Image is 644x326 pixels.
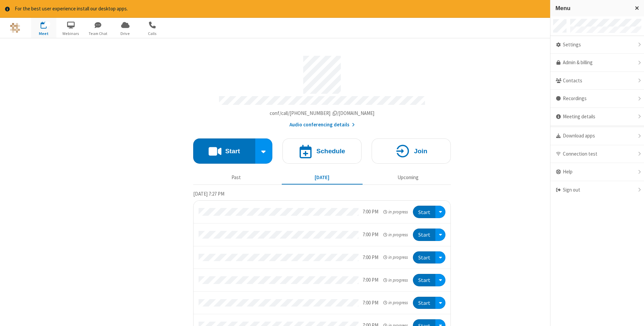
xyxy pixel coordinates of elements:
div: Help [550,163,644,181]
button: Start [413,251,435,264]
button: Start [413,297,435,309]
span: Calls [140,31,165,37]
div: 7:00 PM [363,231,378,239]
h4: Schedule [316,148,345,154]
button: Join [372,138,451,164]
span: [DATE] 7:27 PM [193,191,224,197]
div: Contacts [550,72,644,90]
div: Meeting details [550,108,644,126]
button: Logo [2,18,28,38]
em: in progress [383,299,408,306]
div: 7:00 PM [363,276,378,284]
img: QA Selenium DO NOT DELETE OR CHANGE [10,23,20,33]
div: Open menu [435,229,445,241]
button: Start [413,229,435,241]
button: Start [193,138,255,164]
span: Team Chat [86,31,111,37]
div: 12 [44,22,50,27]
button: Past [196,171,277,184]
span: Drive [113,31,138,37]
div: Open menu [435,274,445,286]
section: Account details [193,51,451,128]
div: Open menu [549,18,644,38]
span: Meet [31,31,56,37]
div: Settings [550,36,644,54]
div: Sign out [550,181,644,199]
div: Start conference options [255,138,273,164]
div: Open menu [435,297,445,309]
div: Download apps [550,127,644,145]
button: Copy my meeting room linkCopy my meeting room link [270,110,375,117]
div: 7:00 PM [363,208,378,216]
em: in progress [383,254,408,260]
div: Open menu [435,206,445,218]
div: For the best user experience install our desktop apps. [15,5,589,13]
button: Audio conferencing details [289,121,355,129]
div: 7:00 PM [363,254,378,261]
em: in progress [383,277,408,283]
button: Upcoming [368,171,448,184]
h4: Join [414,148,427,154]
a: Admin & billing [550,54,644,72]
button: [DATE] [282,171,363,184]
button: Start [413,206,435,218]
em: in progress [383,232,408,238]
button: Start [413,274,435,286]
span: Webinars [58,31,84,37]
h4: Start [225,148,240,154]
iframe: Chat [627,309,639,321]
button: Schedule [282,138,362,164]
span: Copy my meeting room link [270,110,375,116]
div: Recordings [550,90,644,108]
h3: Menu [555,5,629,11]
div: 7:00 PM [363,299,378,307]
div: Open menu [435,251,445,264]
div: Connection test [550,145,644,163]
em: in progress [383,209,408,215]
